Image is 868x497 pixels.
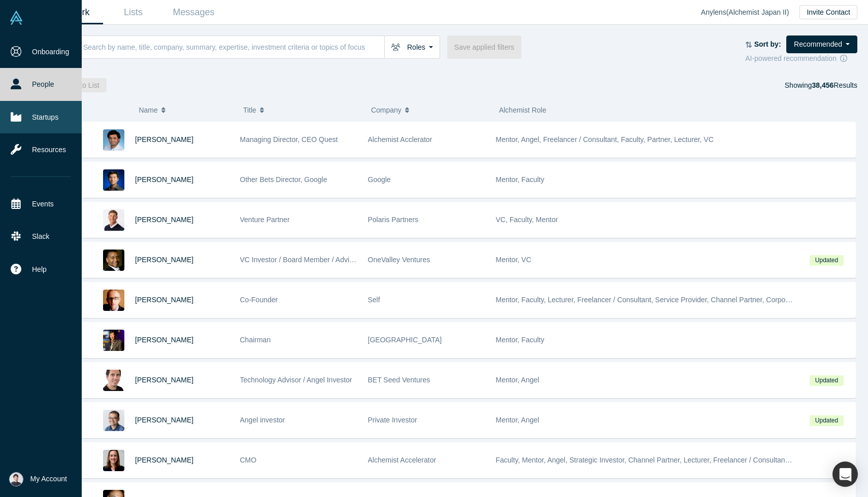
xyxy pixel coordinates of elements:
[799,5,857,19] button: Invite Contact
[240,296,278,304] span: Co-Founder
[447,35,521,59] button: Save applied filters
[103,250,124,271] img: Juan Scarlett's Profile Image
[135,456,193,464] a: [PERSON_NAME]
[496,216,558,224] span: VC, Faculty, Mentor
[240,336,271,344] span: Chairman
[371,99,488,121] button: Company
[240,416,285,424] span: Angel investor
[9,11,23,25] img: Alchemist Vault Logo
[30,474,67,484] span: My Account
[9,472,23,486] img: Katsutoshi Tabata's Account
[368,456,437,464] span: Alchemist Accelerator
[135,256,193,264] a: [PERSON_NAME]
[103,1,163,24] a: Lists
[59,78,107,92] button: Add to List
[368,296,380,304] span: Self
[135,216,193,224] a: [PERSON_NAME]
[812,81,857,89] span: Results
[82,35,384,59] input: Search by name, title, company, summary, expertise, investment criteria or topics of focus
[810,255,843,266] span: Updated
[243,99,256,121] span: Title
[384,35,440,59] button: Roles
[496,296,829,304] span: Mentor, Faculty, Lecturer, Freelancer / Consultant, Service Provider, Channel Partner, Corporate ...
[240,175,327,184] span: Other Bets Director, Google
[135,336,193,344] a: [PERSON_NAME]
[371,99,402,121] span: Company
[135,135,193,144] a: [PERSON_NAME]
[9,472,67,486] button: My Account
[103,330,124,351] img: Timothy Chou's Profile Image
[240,256,359,264] span: VC Investor / Board Member / Advisor
[240,216,290,224] span: Venture Partner
[812,81,833,89] strong: 38,456
[368,336,442,344] span: [GEOGRAPHIC_DATA]
[499,106,546,114] span: Alchemist Role
[496,376,540,384] span: Mentor, Angel
[810,375,843,386] span: Updated
[745,53,857,64] div: AI-powered recommendation
[368,135,432,144] span: Alchemist Acclerator
[103,209,124,231] img: Gary Swart's Profile Image
[496,135,714,144] span: Mentor, Angel, Freelancer / Consultant, Faculty, Partner, Lecturer, VC
[496,416,540,424] span: Mentor, Angel
[103,129,124,151] img: Gnani Palanikumar's Profile Image
[139,99,157,121] span: Name
[139,99,232,121] button: Name
[368,256,430,264] span: OneValley Ventures
[32,264,47,275] span: Help
[103,370,124,391] img: Boris Livshutz's Profile Image
[754,40,781,48] strong: Sort by:
[496,256,531,264] span: Mentor, VC
[240,376,352,384] span: Technology Advisor / Angel Investor
[368,376,430,384] span: BET Seed Ventures
[496,336,545,344] span: Mentor, Faculty
[701,7,800,18] div: Anylens ( Alchemist Japan II )
[786,35,857,53] button: Recommended
[368,216,419,224] span: Polaris Partners
[240,456,257,464] span: CMO
[135,175,193,184] a: [PERSON_NAME]
[163,1,224,24] a: Messages
[103,450,124,471] img: Devon Crews's Profile Image
[368,416,417,424] span: Private Investor
[103,169,124,191] img: Steven Kan's Profile Image
[496,175,545,184] span: Mentor, Faculty
[368,175,391,184] span: Google
[810,415,843,426] span: Updated
[135,296,193,304] a: [PERSON_NAME]
[135,376,193,384] a: [PERSON_NAME]
[496,456,854,464] span: Faculty, Mentor, Angel, Strategic Investor, Channel Partner, Lecturer, Freelancer / Consultant, C...
[785,78,857,92] div: Showing
[135,416,193,424] a: [PERSON_NAME]
[240,135,338,144] span: Managing Director, CEO Quest
[103,290,124,311] img: Robert Winder's Profile Image
[103,410,124,431] img: Danny Chee's Profile Image
[243,99,360,121] button: Title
